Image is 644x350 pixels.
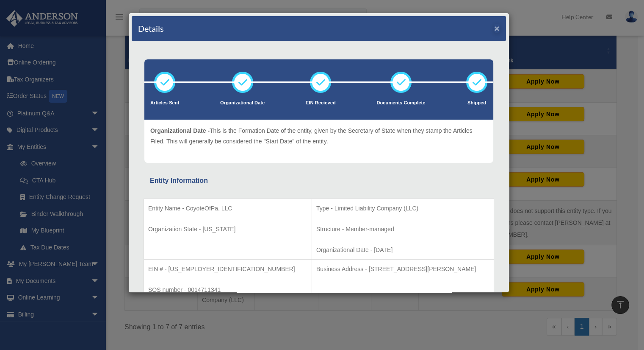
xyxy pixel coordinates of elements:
[148,224,307,235] p: Organization State - [US_STATE]
[316,245,489,255] p: Organizational Date - [DATE]
[138,22,164,34] h4: Details
[494,24,500,33] button: ×
[316,264,489,274] p: Business Address - [STREET_ADDRESS][PERSON_NAME]
[148,264,307,274] p: EIN # - [US_EMPLOYER_IDENTIFICATION_NUMBER]
[466,99,487,107] p: Shipped
[148,285,307,295] p: SOS number - 0014711341
[316,203,489,214] p: Type - Limited Liability Company (LLC)
[306,99,336,107] p: EIN Recieved
[150,126,487,146] p: This is the Formation Date of the entity, given by the Secretary of State when they stamp the Art...
[316,224,489,235] p: Structure - Member-managed
[148,203,307,214] p: Entity Name - CoyoteOfPa, LLC
[376,99,425,107] p: Documents Complete
[150,175,488,187] div: Entity Information
[150,99,179,107] p: Articles Sent
[150,127,210,134] span: Organizational Date -
[220,99,265,107] p: Organizational Date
